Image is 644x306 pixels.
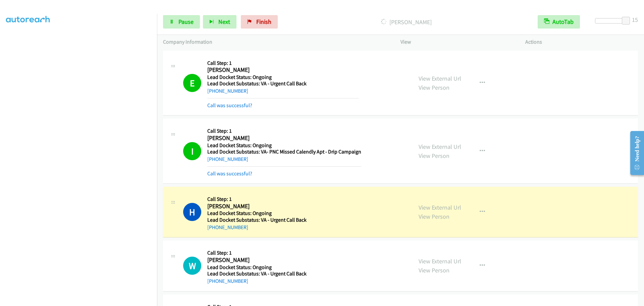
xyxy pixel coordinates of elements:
[419,257,461,265] a: View External Url
[207,270,359,277] h5: Lead Docket Substatus: VA - Urgent Call Back
[419,266,449,274] a: View Person
[419,143,461,150] a: View External Url
[207,170,252,177] a: Call was successful?
[207,66,359,74] h2: [PERSON_NAME]
[163,38,388,46] p: Company Information
[241,15,278,29] a: Finish
[178,18,194,26] span: Pause
[207,210,359,217] h5: Lead Docket Status: Ongoing
[207,224,248,230] a: [PHONE_NUMBER]
[400,38,513,46] p: View
[207,74,359,81] h5: Lead Docket Status: Ongoing
[183,203,201,221] h1: H
[419,213,449,220] a: View Person
[419,84,449,91] a: View Person
[207,278,248,284] a: [PHONE_NUMBER]
[207,134,359,142] h2: [PERSON_NAME]
[256,18,271,26] span: Finish
[207,80,359,87] h5: Lead Docket Substatus: VA - Urgent Call Back
[163,15,200,29] a: Pause
[207,217,359,223] h5: Lead Docket Substatus: VA - Urgent Call Back
[207,203,359,210] h2: [PERSON_NAME]
[183,142,201,160] h1: I
[183,257,201,275] div: The call is yet to be attempted
[203,15,236,29] button: Next
[525,38,638,46] p: Actions
[632,15,638,24] div: 15
[419,75,461,82] a: View External Url
[207,264,359,271] h5: Lead Docket Status: Ongoing
[207,148,361,155] h5: Lead Docket Substatus: VA- PNC Missed Calendly Apt - Drip Campaign
[218,18,230,26] span: Next
[207,102,252,108] a: Call was successful?
[207,128,361,134] h5: Call Step: 1
[183,257,201,275] h1: W
[625,126,644,180] iframe: Resource Center
[207,196,359,203] h5: Call Step: 1
[207,60,359,67] h5: Call Step: 1
[207,88,248,94] a: [PHONE_NUMBER]
[419,204,461,211] a: View External Url
[419,152,449,160] a: View Person
[207,256,359,264] h2: [PERSON_NAME]
[183,74,201,92] h1: E
[207,142,361,149] h5: Lead Docket Status: Ongoing
[538,15,580,29] button: AutoTab
[207,156,248,162] a: [PHONE_NUMBER]
[207,250,359,256] h5: Call Step: 1
[287,17,526,27] p: [PERSON_NAME]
